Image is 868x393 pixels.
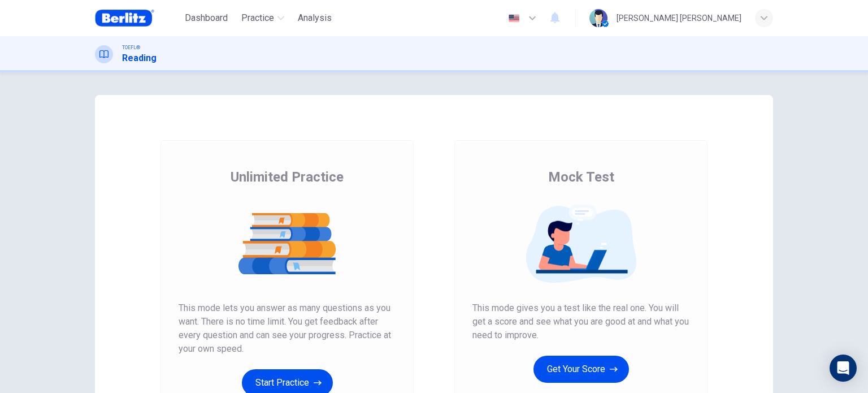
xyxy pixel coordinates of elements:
img: Berlitz Brasil logo [95,7,154,29]
img: Profile picture [589,9,607,27]
h1: Reading [122,51,157,65]
span: Analysis [298,11,332,25]
span: Mock Test [548,168,614,186]
button: Practice [237,8,289,28]
img: en [507,14,521,23]
button: Analysis [293,8,336,28]
span: This mode gives you a test like the real one. You will get a score and see what you are good at a... [472,301,689,342]
span: Dashboard [185,11,228,25]
a: Berlitz Brasil logo [95,7,180,29]
span: Practice [241,11,274,25]
button: Get Your Score [533,356,629,383]
button: Dashboard [180,8,232,28]
span: This mode lets you answer as many questions as you want. There is no time limit. You get feedback... [179,301,396,356]
div: [PERSON_NAME] [PERSON_NAME] [617,11,741,25]
div: Open Intercom Messenger [830,355,857,382]
span: Unlimited Practice [231,168,344,186]
span: TOEFL® [122,44,140,51]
